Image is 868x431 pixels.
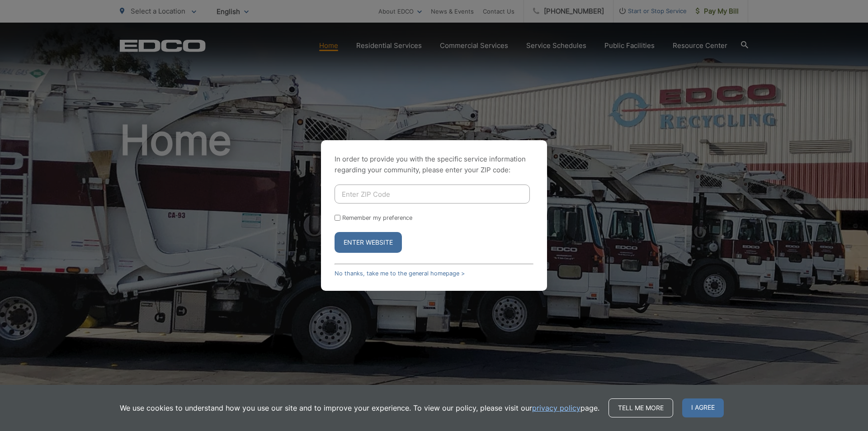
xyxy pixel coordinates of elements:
button: Enter Website [335,232,402,253]
p: In order to provide you with the specific service information regarding your community, please en... [335,154,533,175]
label: Remember my preference [342,214,412,221]
p: We use cookies to understand how you use our site and to improve your experience. To view our pol... [120,403,599,413]
span: I agree [682,398,724,417]
a: privacy policy [532,403,580,413]
a: Tell me more [609,398,673,417]
input: Enter ZIP Code [335,185,530,204]
a: No thanks, take me to the general homepage > [335,270,465,277]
